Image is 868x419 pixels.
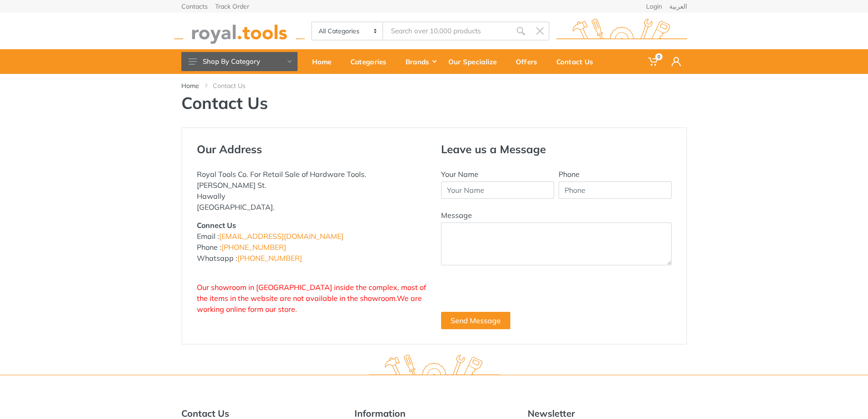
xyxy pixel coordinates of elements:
h1: Contact Us [181,93,687,113]
li: Contact Us [213,81,259,90]
button: Send Message [441,312,510,329]
label: Phone [559,169,580,180]
a: Categories [344,49,399,74]
input: Site search [383,21,511,41]
div: Categories [344,52,399,71]
nav: breadcrumb [181,81,687,90]
a: Offers [509,49,550,74]
div: Offers [509,52,550,71]
input: Your Name [441,181,554,199]
strong: Connect Us [197,221,236,230]
a: [EMAIL_ADDRESS][DOMAIN_NAME] [219,232,344,241]
a: Login [646,3,662,10]
div: Brands [399,52,442,71]
a: Contact Us [550,49,606,74]
a: Home [306,49,344,74]
h5: Contact Us [181,408,341,419]
label: Message [441,210,472,221]
a: [PHONE_NUMBER] [221,243,286,252]
div: Our Specialize [442,52,509,71]
h4: Our Address [197,143,427,156]
h4: Leave us a Message [441,143,672,156]
a: Our Specialize [442,49,509,74]
span: 0 [655,53,663,60]
p: Email : Phone : Whatsapp : [197,220,427,264]
img: royal.tools Logo [556,19,687,44]
label: Your Name [441,169,478,180]
p: Royal Tools Co. For Retail Sale of Hardware Tools. [PERSON_NAME] St. Hawally [GEOGRAPHIC_DATA]. [197,169,427,212]
h5: Newsletter [528,408,687,419]
h5: Information [354,408,514,419]
a: [PHONE_NUMBER] [237,253,302,263]
img: royal.tools Logo [369,355,499,380]
a: Home [181,81,199,90]
a: العربية [669,3,687,10]
a: Track Order [215,3,249,10]
img: royal.tools Logo [174,19,305,44]
div: Contact Us [550,52,606,71]
iframe: reCAPTCHA [441,276,580,312]
div: Home [306,52,344,71]
a: Contacts [181,3,208,10]
a: 0 [642,49,665,74]
button: Shop By Category [181,52,298,71]
span: Our showroom in [GEOGRAPHIC_DATA] inside the complex, most of the items in the website are not av... [197,283,426,314]
select: Category [312,22,384,40]
input: Phone [559,181,672,199]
